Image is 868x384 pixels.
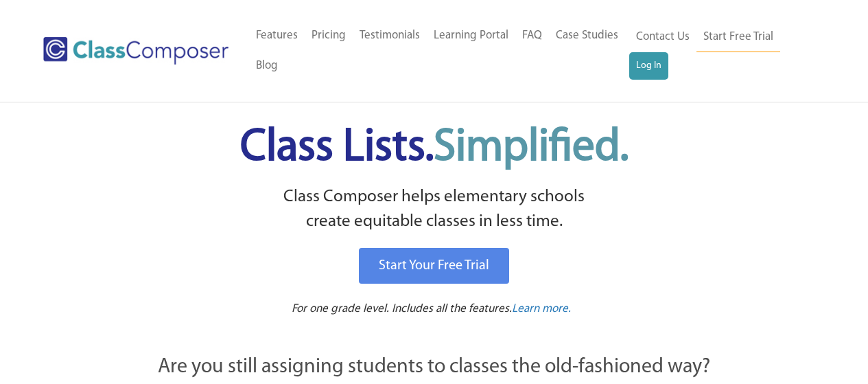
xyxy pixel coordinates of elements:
[629,22,696,52] a: Contact Us
[240,126,629,170] span: Class Lists.
[249,51,285,81] a: Blog
[512,303,571,315] span: Learn more.
[629,52,668,80] a: Log In
[629,22,814,80] nav: Header Menu
[292,303,512,315] span: For one grade level. Includes all the features.
[43,37,228,65] img: Class Composer
[359,248,509,284] a: Start Your Free Trial
[427,21,515,51] a: Learning Portal
[379,259,489,273] span: Start Your Free Trial
[696,22,780,53] a: Start Free Trial
[305,21,353,51] a: Pricing
[515,21,549,51] a: FAQ
[512,301,571,318] a: Learn more.
[353,21,427,51] a: Testimonials
[249,21,305,51] a: Features
[84,352,784,383] p: Are you still assigning students to classes the old-fashioned way?
[249,21,629,81] nav: Header Menu
[82,185,786,235] p: Class Composer helps elementary schools create equitable classes in less time.
[549,21,625,51] a: Case Studies
[434,126,629,170] span: Simplified.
